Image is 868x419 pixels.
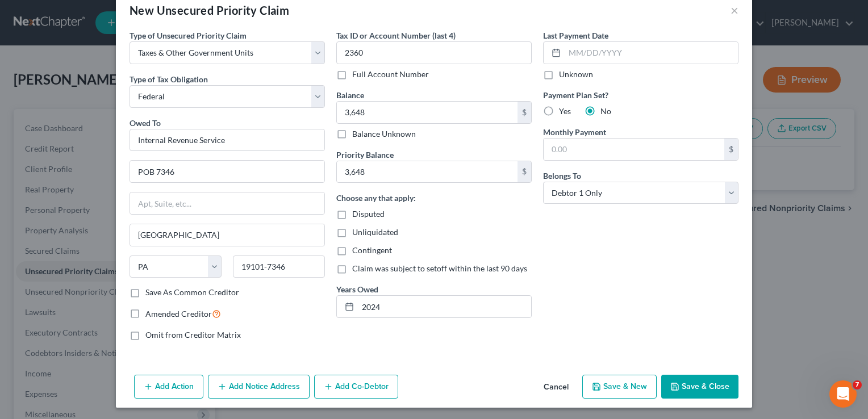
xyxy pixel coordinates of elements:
input: Enter address... [130,161,324,182]
label: Unknown [559,69,593,80]
iframe: Intercom live chat [829,380,857,408]
span: Type of Unsecured Priority Claim [130,31,247,40]
label: Balance [336,89,364,101]
span: No [600,106,611,116]
label: Choose any that apply: [336,192,416,204]
button: Add Co-Debtor [314,375,398,399]
div: $ [724,139,738,160]
span: Type of Tax Obligation [130,74,208,84]
button: Save & New [582,375,657,399]
label: Priority Balance [336,149,394,161]
span: Belongs To [543,171,581,181]
input: 0.00 [337,102,518,123]
span: 7 [853,380,862,389]
input: Apt, Suite, etc... [130,192,324,214]
input: Enter city... [130,224,324,246]
label: Payment Plan Set? [543,89,738,101]
label: Last Payment Date [543,30,608,41]
label: Balance Unknown [352,128,416,140]
span: Contingent [352,245,392,255]
div: New Unsecured Priority Claim [130,2,289,18]
label: Full Account Number [352,69,429,80]
label: Monthly Payment [543,126,606,138]
div: $ [518,161,531,183]
span: Unliquidated [352,227,398,237]
button: Cancel [535,376,578,399]
input: 0.00 [544,139,724,160]
span: Amended Creditor [145,309,212,319]
input: XXXX [336,41,532,64]
button: × [731,3,738,17]
button: Add Notice Address [208,375,310,399]
span: Disputed [352,209,385,219]
button: Save & Close [661,375,738,399]
input: MM/DD/YYYY [565,42,738,64]
label: Save As Common Creditor [145,287,239,298]
span: Claim was subject to setoff within the last 90 days [352,263,527,273]
input: Search creditor by name... [130,129,325,152]
span: Owed To [130,118,161,128]
input: Enter zip... [233,255,325,278]
input: -- [358,296,531,317]
div: $ [518,102,531,123]
span: Yes [559,106,571,116]
span: Omit from Creditor Matrix [145,330,241,340]
input: 0.00 [337,161,518,183]
button: Add Action [134,375,203,399]
label: Tax ID or Account Number (last 4) [336,30,456,41]
label: Years Owed [336,283,378,295]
